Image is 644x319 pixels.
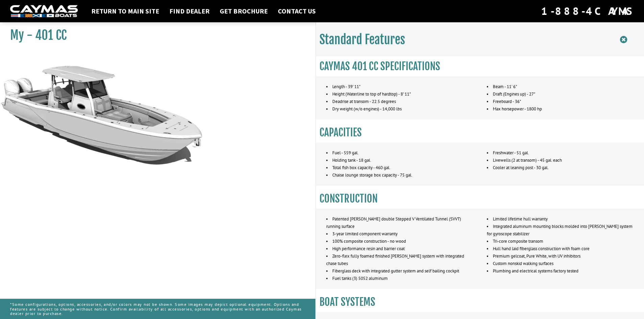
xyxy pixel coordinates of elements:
[326,83,473,90] li: Length - 39' 11"
[326,238,473,245] li: 100% composite construction - no wood
[326,215,473,230] li: Patented [PERSON_NAME] double Stepped V Ventilated Tunnel (SVVT) running surface
[326,245,473,252] li: High performance resin and barrier coat
[326,267,473,275] li: Fiberglass deck with integrated gutter system and self bailing cockpit
[326,164,473,171] li: Total fish box capacity - 460 gal.
[487,90,634,98] li: Draft (Engines up) - 27"
[275,7,319,16] a: Contact Us
[487,223,634,238] li: Integrated aluminum mounting blocks molded into [PERSON_NAME] system for gyroscope stabilizer
[487,105,634,113] li: Max horsepower - 1800 hp
[487,164,634,171] li: Cooler at leaning post - 30 gal.
[326,252,473,267] li: Zero-flex fully foamed finished [PERSON_NAME] system with integrated chase tubes
[487,149,634,157] li: Freshwater - 51 gal.
[487,245,634,252] li: Hull hand laid fiberglass construction with foam core
[216,7,271,16] a: Get Brochure
[487,238,634,245] li: Tri-core composite transom
[326,90,473,98] li: Height (Waterline to top of hardtop) - 8' 11"
[326,105,473,113] li: Dry weight (w/o engines) - 14,000 lbs
[319,296,641,308] h3: BOAT SYSTEMS
[487,157,634,164] li: Livewells (2 at transom) - 45 gal. each
[10,28,299,43] h1: My - 401 CC
[541,4,634,19] div: 1-888-4CAYMAS
[487,252,634,260] li: Premium gelcoat, Pure White, with UV inhibitors
[319,126,641,139] h3: CAPACITIES
[319,60,641,73] h3: CAYMAS 401 CC SPECIFICATIONS
[10,299,305,319] p: *Some configurations, options, accessories, and/or colors may not be shown. Some images may depic...
[487,267,634,275] li: Plumbing and electrical systems factory tested
[319,32,405,47] h2: Standard Features
[487,260,634,267] li: Custom nonskid walking surfaces
[326,157,473,164] li: Holding tank - 18 gal.
[487,83,634,90] li: Beam - 11' 6"
[166,7,213,16] a: Find Dealer
[326,149,473,157] li: Fuel - 559 gal.
[326,275,473,282] li: Fuel tanks (3) 5052 aluminum
[10,5,78,18] img: white-logo-c9c8dbefe5ff5ceceb0f0178aa75bf4bb51f6bca0971e226c86eb53dfe498488.png
[326,230,473,238] li: 3-year limited component warranty
[319,192,641,205] h3: CONSTRUCTION
[326,171,473,179] li: Chaise lounge storage box capacity - 75 gal.
[88,7,163,16] a: Return to main site
[487,98,634,105] li: Freeboard - 36"
[487,215,634,223] li: Limited lifetime hull warranty
[326,98,473,105] li: Deadrise at transom - 22.5 degrees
